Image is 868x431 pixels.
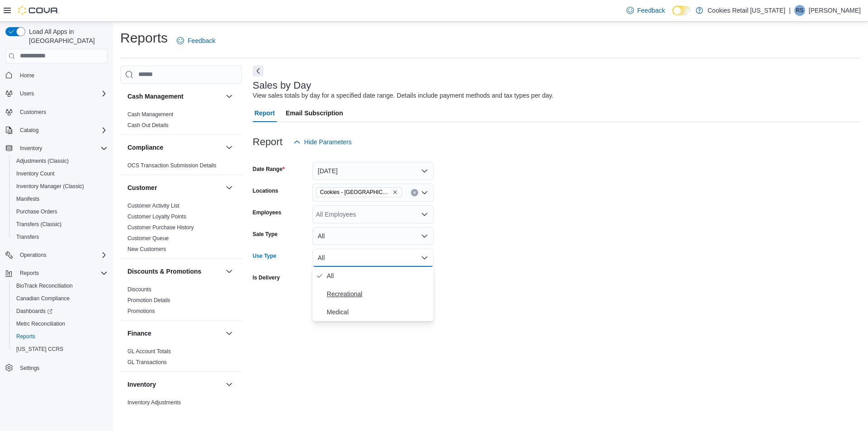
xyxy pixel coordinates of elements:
span: Dashboards [13,306,108,317]
button: Compliance [224,142,235,153]
h3: Compliance [127,143,163,152]
label: Locations [253,187,278,194]
h3: Customer [127,183,157,192]
span: Reports [13,331,108,342]
button: Customer [224,182,235,193]
input: Dark Mode [672,6,691,15]
button: BioTrack Reconciliation [9,279,111,292]
a: Settings [16,363,43,374]
span: Discounts [127,286,151,293]
span: Reports [16,268,108,279]
button: Customer [127,183,222,192]
a: OCS Transaction Submission Details [127,162,217,169]
span: Reports [20,270,39,277]
span: Cookies - Commerce City [316,187,402,197]
button: Manifests [9,193,111,205]
span: Recreational [327,289,430,299]
span: Customer Loyalty Points [127,213,186,220]
a: Home [16,70,38,81]
span: Manifests [13,194,108,204]
span: Settings [16,362,108,373]
a: Promotion Details [127,297,170,303]
a: Inventory Count [13,168,58,179]
span: Inventory Adjustments [127,399,181,406]
button: Inventory [127,380,222,389]
a: GL Transactions [127,359,167,365]
span: Settings [20,365,39,372]
span: Transfers [13,232,108,242]
span: Catalog [16,125,108,136]
a: Discounts [127,286,151,293]
button: Users [16,88,38,99]
span: Inventory [16,143,108,154]
button: Operations [16,250,50,260]
button: Inventory [2,142,111,155]
button: Catalog [16,125,42,136]
button: Remove Cookies - Commerce City from selection in this group [392,189,398,195]
h3: Cash Management [127,92,184,101]
button: Users [2,87,111,100]
span: Inventory Count [13,168,108,179]
p: Cookies Retail [US_STATE] [708,5,785,16]
a: Feedback [173,32,219,50]
span: Customers [16,106,108,118]
span: Operations [20,251,47,259]
span: Operations [16,250,108,260]
button: Settings [2,361,111,374]
button: Home [2,69,111,82]
label: Sale Type [253,231,278,238]
a: Inventory Adjustments [127,399,181,406]
button: Inventory [224,379,235,390]
span: Manifests [16,195,39,203]
span: Customer Purchase History [127,224,194,231]
span: Inventory Manager (Classic) [16,183,84,190]
a: Customer Purchase History [127,224,194,231]
h3: Inventory [127,380,156,389]
button: Cash Management [224,91,235,102]
button: Discounts & Promotions [127,267,222,276]
button: All [312,249,434,267]
button: Inventory Manager (Classic) [9,180,111,193]
span: Cash Out Details [127,122,169,129]
div: Customer [120,200,242,258]
button: Transfers [9,231,111,243]
button: Finance [127,329,222,338]
a: BioTrack Reconciliation [13,280,76,291]
span: Users [16,88,108,99]
p: | [789,5,791,16]
label: Is Delivery [253,274,280,281]
button: Open list of options [421,211,428,218]
span: Transfers (Classic) [16,221,61,228]
a: Adjustments (Classic) [13,156,72,166]
h3: Discounts & Promotions [127,267,201,276]
button: Clear input [411,189,418,196]
span: Home [16,70,108,81]
a: Metrc Reconciliation [13,318,69,329]
button: Operations [2,249,111,261]
button: Open list of options [421,189,428,196]
a: Customer Loyalty Points [127,213,186,220]
div: Select listbox [312,267,434,321]
span: Cookies - [GEOGRAPHIC_DATA] [320,188,391,197]
span: Feedback [188,36,215,45]
span: Inventory [20,145,42,152]
button: Finance [224,328,235,339]
h3: Finance [127,329,151,338]
a: [US_STATE] CCRS [13,344,67,355]
h3: Report [253,137,283,147]
a: Purchase Orders [13,206,61,217]
p: [PERSON_NAME] [809,5,861,16]
span: Inventory Manager (Classic) [13,181,108,192]
button: Cash Management [127,92,222,101]
a: Promotions [127,308,155,314]
button: Reports [16,268,42,279]
span: Customers [20,109,46,116]
button: [DATE] [312,162,434,180]
a: New Customers [127,246,166,252]
div: View sales totals by day for a specified date range. Details include payment methods and tax type... [253,91,554,100]
span: Reports [16,333,35,340]
button: Inventory Count [9,167,111,180]
span: [US_STATE] CCRS [16,346,63,353]
span: Canadian Compliance [13,293,108,304]
button: Reports [2,267,111,279]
